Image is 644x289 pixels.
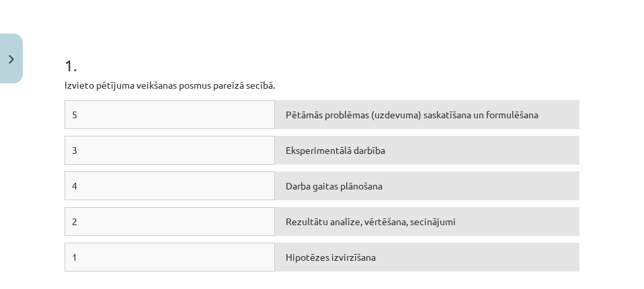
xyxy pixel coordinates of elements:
p: Izvieto pētījuma veikšanas posmus pareizā secībā. [65,78,579,92]
span: Darba gaitas plānošana [286,179,383,192]
span: 2 [72,215,77,227]
h1: 1 . [65,32,579,74]
span: 3 [72,144,77,156]
span: Eksperimentālā darbība [286,144,385,156]
span: Hipotēzes izvirzīšana [286,251,376,263]
img: icon-close-lesson-0947bae3869378f0d4975bcd49f059093ad1ed9edebbc8119c70593378902aed.svg [9,55,14,64]
span: 5 [72,108,77,120]
span: 1 [72,251,77,263]
span: Pētāmās problēmas (uzdevuma) saskatīšana un formulēšana [286,108,538,120]
span: Rezultātu analīze, vērtēšana, secinājumi [286,215,456,227]
span: 4 [72,179,77,192]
